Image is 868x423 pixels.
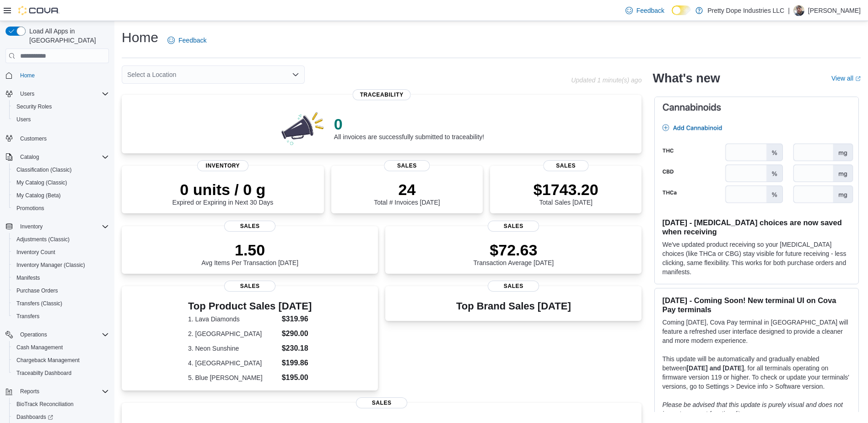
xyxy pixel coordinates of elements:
span: Purchase Orders [13,285,109,296]
span: Adjustments (Classic) [13,234,109,245]
span: Load All Apps in [GEOGRAPHIC_DATA] [26,27,109,45]
span: Operations [20,331,47,338]
button: Users [16,88,38,99]
button: Inventory [16,221,46,232]
button: Operations [16,329,51,340]
button: Promotions [9,202,113,215]
p: | [788,5,790,16]
dt: 4. [GEOGRAPHIC_DATA] [188,358,278,368]
span: Customers [16,132,109,144]
dd: $199.86 [282,358,312,369]
span: Cash Management [13,342,109,353]
span: BioTrack Reconciliation [13,399,109,410]
button: Reports [2,385,113,398]
h3: [DATE] - Coming Soon! New terminal UI on Cova Pay terminals [662,296,851,314]
p: Pretty Dope Industries LLC [707,5,784,16]
dd: $319.96 [282,314,312,325]
button: Manifests [9,271,113,284]
span: Inventory [16,221,109,232]
button: Operations [2,328,113,341]
p: Updated 1 minute(s) ago [571,76,642,84]
div: Justin Jeffers [793,5,804,16]
span: Reports [20,388,39,395]
span: Traceabilty Dashboard [13,368,109,379]
div: Avg Items Per Transaction [DATE] [201,241,298,266]
p: We've updated product receiving so your [MEDICAL_DATA] choices (like THCa or CBG) stay visible fo... [662,240,851,277]
svg: External link [855,76,861,81]
div: Expired or Expiring in Next 30 Days [172,180,273,206]
a: Dashboards [13,412,57,423]
span: Users [16,116,31,123]
span: Sales [543,160,588,171]
button: Transfers (Classic) [9,297,113,310]
span: Traceabilty Dashboard [16,369,71,377]
span: Traceability [353,89,411,100]
button: Customers [2,131,113,145]
span: Purchase Orders [16,287,58,294]
a: My Catalog (Beta) [13,190,65,201]
dt: 3. Neon Sunshine [188,344,278,353]
span: My Catalog (Beta) [16,192,61,199]
span: Sales [488,281,539,292]
dd: $230.18 [282,343,312,354]
span: Adjustments (Classic) [16,236,70,243]
a: Inventory Manager (Classic) [13,260,89,271]
button: Inventory Manager (Classic) [9,259,113,271]
button: Users [9,113,113,126]
span: Sales [384,160,430,171]
span: Promotions [16,205,44,212]
a: Feedback [622,1,668,20]
span: Users [16,88,109,99]
input: Dark Mode [672,5,691,15]
span: Chargeback Management [16,357,80,364]
a: Home [16,70,38,81]
p: 1.50 [201,241,298,259]
button: Catalog [16,152,43,163]
a: Adjustments (Classic) [13,234,73,245]
span: Catalog [20,153,39,161]
span: Inventory Count [16,249,55,256]
span: Inventory Manager (Classic) [16,261,85,269]
h2: What's new [652,71,720,86]
p: 0 [334,115,484,133]
span: Classification (Classic) [13,164,109,175]
h3: Top Brand Sales [DATE] [456,301,571,312]
span: Transfers [16,313,39,320]
span: Inventory [197,160,248,171]
a: Manifests [13,272,43,283]
span: Security Roles [13,101,109,112]
em: Please be advised that this update is purely visual and does not impact payment functionality. [662,401,843,418]
div: Total # Invoices [DATE] [374,180,440,206]
button: Classification (Classic) [9,163,113,176]
a: Promotions [13,203,48,214]
span: Cash Management [16,344,63,351]
button: Security Roles [9,100,113,113]
span: Transfers (Classic) [13,298,109,309]
img: Cova [18,6,59,15]
span: BioTrack Reconciliation [16,401,74,408]
span: My Catalog (Beta) [13,190,109,201]
span: My Catalog (Classic) [13,177,109,188]
div: Total Sales [DATE] [534,180,598,206]
a: Transfers (Classic) [13,298,66,309]
button: Reports [16,386,43,397]
button: Inventory Count [9,246,113,259]
p: 0 units / 0 g [172,180,273,199]
span: Users [20,90,34,98]
a: My Catalog (Classic) [13,177,71,188]
dd: $290.00 [282,328,312,339]
p: 24 [374,180,440,199]
span: Dashboards [16,413,53,421]
span: Manifests [16,274,40,282]
span: Home [16,70,109,81]
span: Dashboards [13,412,109,423]
span: My Catalog (Classic) [16,179,67,186]
dt: 2. [GEOGRAPHIC_DATA] [188,329,278,338]
h3: Top Product Sales [DATE] [188,301,312,312]
span: Reports [16,386,109,397]
a: Users [13,114,34,125]
span: Manifests [13,272,109,283]
span: Sales [224,221,275,232]
button: Chargeback Management [9,354,113,367]
p: This update will be automatically and gradually enabled between , for all terminals operating on ... [662,354,851,391]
